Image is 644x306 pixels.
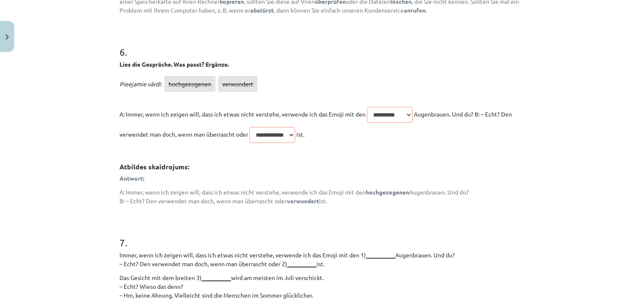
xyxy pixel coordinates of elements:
[287,260,317,267] b: __________
[296,130,304,138] span: ist.
[287,197,319,205] strong: verwundert
[119,222,525,248] h1: 7 .
[366,188,409,196] strong: hochgezogenen
[119,273,525,300] p: Das Gesicht mit dem breiten 3) wird am meisten im Juli verschickt. – Echt? Wieso das denn? – Hm, ...
[119,31,525,57] h1: 6 .
[5,34,9,40] img: icon-close-lesson-0947bae3869378f0d4975bcd49f059093ad1ed9edebbc8119c70593378902aed.svg
[404,6,426,14] strong: anrufen
[202,274,231,281] b: __________
[119,188,525,205] p: A: Immer, wenn ich zeigen will, dass ich etwas nicht verstehe, verwende ich das Emoji mit den Aug...
[164,76,216,92] span: hochgezogenen
[119,174,144,182] strong: Antwort:
[119,60,229,68] strong: Lies die Gespräche. Was passt? Ergänze.
[119,110,512,138] span: Augenbrauen. Und du? B: – Echt? Den verwendet man doch, wenn man überrascht oder
[218,76,257,92] span: verwundert
[119,110,366,118] span: A: Immer, wenn ich zeigen will, dass ich etwas nicht verstehe, verwende ich das Emoji mit den
[250,6,274,14] strong: abstürzt
[366,251,395,259] b: __________
[119,80,162,88] span: Pieejamie vārdi:
[119,157,525,172] h3: Atbildes skaidrojums:
[119,251,525,268] p: Immer, wenn ich zeigen will, dass ich etwas nicht verstehe, verwende ich das Emoji mit den 1) Aug...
